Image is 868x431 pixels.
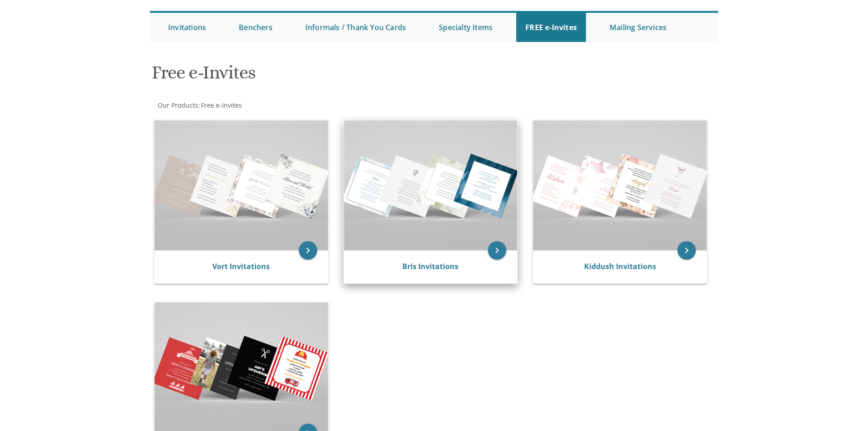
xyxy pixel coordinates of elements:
[584,261,656,271] a: Kiddush Invitations
[678,241,696,260] a: keyboard_arrow_right
[601,13,676,42] a: Mailing Services
[159,13,215,42] a: Invitations
[150,101,434,110] div: :
[516,13,586,42] a: FREE e-Invites
[344,120,518,250] img: Bris Invitations
[157,101,198,109] a: Our Products
[533,120,707,250] img: Kiddush Invitations
[230,13,282,42] a: Benchers
[296,13,415,42] a: Informals / Thank You Cards
[201,101,242,109] span: Free e-Invites
[488,241,506,260] a: keyboard_arrow_right
[212,261,270,271] a: Vort Invitations
[200,101,242,109] a: Free e-Invites
[402,261,458,271] a: Bris Invitations
[430,13,502,42] a: Specialty Items
[299,241,317,260] a: keyboard_arrow_right
[152,62,524,89] h1: Free e-Invites
[154,120,328,250] img: Vort Invitations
